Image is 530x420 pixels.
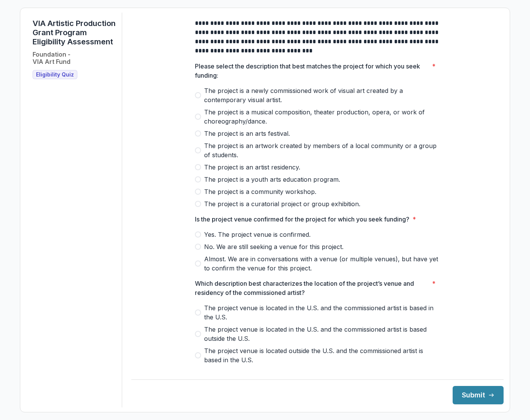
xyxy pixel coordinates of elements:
span: Yes. The project venue is confirmed. [204,230,311,239]
span: Almost. We are in conversations with a venue (or multiple venues), but have yet to confirm the ve... [204,254,440,273]
span: The project venue is located in the U.S. and the commissioned artist is based in the U.S. [204,303,440,322]
span: The project is an artist residency. [204,163,300,172]
span: The project venue is located outside the U.S. and the commissioned artist is based in the U.S. [204,346,440,365]
span: The project is a musical composition, theater production, opera, or work of choreography/dance. [204,107,440,126]
h1: VIA Artistic Production Grant Program Eligibility Assessment [33,19,116,46]
span: Eligibility Quiz [36,72,74,78]
span: The project venue is located in the U.S. and the commissioned artist is based outside the U.S. [204,325,440,343]
span: No. We are still seeking a venue for this project. [204,242,344,251]
span: The project is a curatorial project or group exhibition. [204,199,360,208]
span: The project is a community workshop. [204,187,316,196]
span: The project is an artwork created by members of a local community or a group of students. [204,141,440,160]
h2: Foundation - VIA Art Fund [33,51,70,65]
p: Which description best characterizes the location of the project’s venue and residency of the com... [195,279,429,297]
span: The project is a newly commissioned work of visual art created by a contemporary visual artist. [204,86,440,104]
p: Is the project venue confirmed for the project for which you seek funding? [195,215,409,224]
p: Please select the description that best matches the project for which you seek funding: [195,62,429,80]
span: The project is a youth arts education program. [204,175,340,184]
button: Submit [453,386,504,404]
span: The project is an arts festival. [204,129,290,138]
